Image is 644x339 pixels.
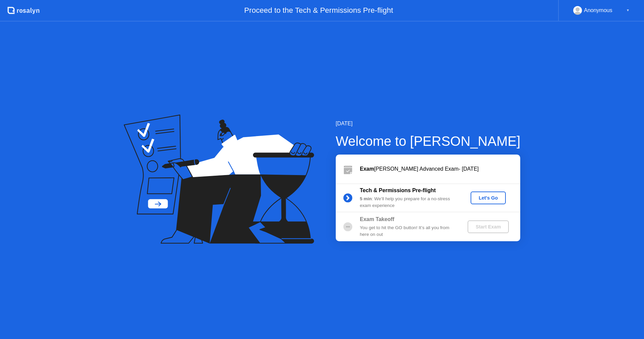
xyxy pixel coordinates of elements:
div: You get to hit the GO button! It’s all you from here on out [360,224,457,238]
div: Welcome to [PERSON_NAME] [336,131,521,151]
div: ▼ [626,6,630,15]
b: Exam [360,166,374,172]
b: Exam Takeoff [360,216,394,222]
div: [PERSON_NAME] Advanced Exam- [DATE] [360,165,520,173]
div: Let's Go [473,195,503,201]
div: Start Exam [470,224,506,229]
div: [DATE] [336,120,521,128]
div: Anonymous [584,6,612,15]
b: Tech & Permissions Pre-flight [360,187,436,193]
button: Let's Go [471,192,506,204]
div: : We’ll help you prepare for a no-stress exam experience [360,196,457,209]
button: Start Exam [468,220,509,233]
b: 5 min [360,196,372,201]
